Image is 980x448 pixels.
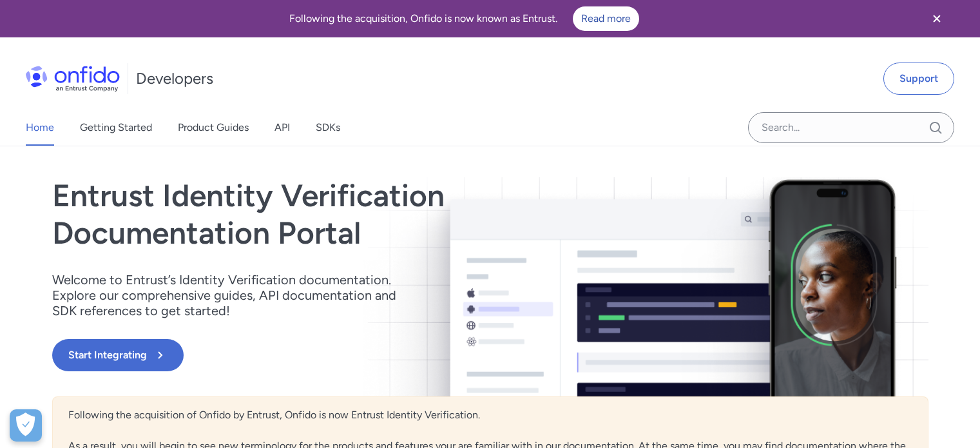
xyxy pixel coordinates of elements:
[913,3,961,35] button: Close banner
[10,409,42,442] div: Cookie Preferences
[883,63,954,95] a: Support
[26,66,120,92] img: Onfido Logo
[316,110,340,146] a: SDKs
[573,6,639,31] a: Read more
[15,6,913,31] div: Following the acquisition, Onfido is now known as Entrust.
[274,110,290,146] a: API
[136,68,213,89] h1: Developers
[52,339,184,371] button: Start Integrating
[52,177,666,251] h1: Entrust Identity Verification Documentation Portal
[52,339,666,371] a: Start Integrating
[748,112,954,143] input: Onfido search input field
[178,110,249,146] a: Product Guides
[26,110,54,146] a: Home
[52,272,413,318] p: Welcome to Entrust’s Identity Verification documentation. Explore our comprehensive guides, API d...
[80,110,152,146] a: Getting Started
[10,409,42,442] button: Open Preferences
[929,11,945,26] svg: Close banner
